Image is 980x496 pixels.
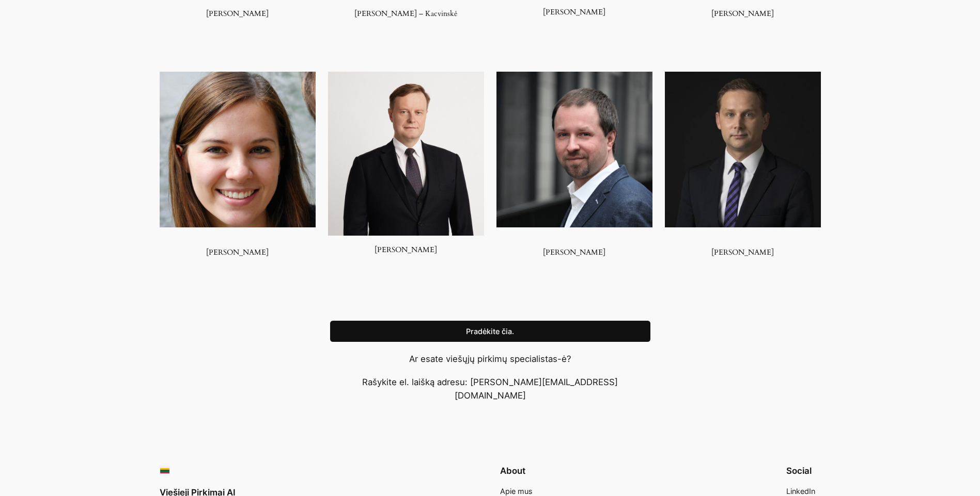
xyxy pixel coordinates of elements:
[665,248,821,257] h3: [PERSON_NAME]
[160,466,170,476] img: Viešieji pirkimai logo
[786,487,815,495] span: LinkedIn
[328,9,484,18] h3: [PERSON_NAME] – Kacvinskė
[328,245,484,254] h3: [PERSON_NAME]
[330,375,650,402] p: Rašykite el. laišką adresu: [PERSON_NAME][EMAIL_ADDRESS][DOMAIN_NAME]
[330,321,650,342] a: Pradėkite čia.
[160,9,316,18] h3: [PERSON_NAME]
[160,248,316,257] h3: [PERSON_NAME]
[786,466,821,476] h2: Social
[665,9,821,18] h3: [PERSON_NAME]
[500,466,576,476] h2: About
[500,487,533,495] span: Apie mus
[496,248,652,257] h3: [PERSON_NAME]
[330,352,650,366] p: Ar esate viešųjų pirkimų specialistas-ė?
